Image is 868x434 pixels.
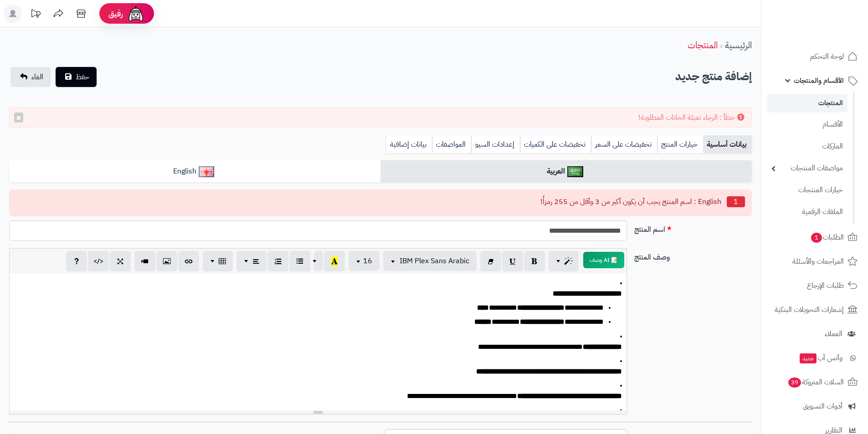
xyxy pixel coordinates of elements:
[810,231,844,244] span: الطلبات
[108,8,123,19] span: رفيق
[767,180,847,200] a: خيارات المنتجات
[400,255,469,266] span: IBM Plex Sans Arabic
[767,299,863,321] a: إشعارات التحويلات البنكية
[127,5,145,23] img: ai-face.png
[799,352,842,364] span: وآتس آب
[10,67,51,87] a: الغاء
[767,226,863,248] a: الطلبات1
[56,67,97,87] button: حفظ
[807,279,844,292] span: طلبات الإرجاع
[349,251,380,271] button: 16
[767,137,847,156] a: الماركات
[675,67,752,86] h2: إضافة منتج جديد
[767,158,847,178] a: مواصفات المنتجات
[811,233,822,243] span: 1
[386,135,432,153] a: بيانات إضافية
[767,347,863,369] a: وآتس آبجديد
[767,115,847,134] a: الأقسام
[810,50,844,63] span: لوحة التحكم
[583,252,624,268] button: 📝 AI وصف
[24,5,47,25] a: تحديثات المنصة
[471,135,520,153] a: إعدادات السيو
[767,395,863,417] a: أدوات التسويق
[688,38,718,52] a: المنتجات
[16,194,745,209] li: English : اسم المنتج يجب أن يكون أكبر من 3 وأقل من 255 رمزاً!
[432,135,471,153] a: المواصفات
[767,371,863,393] a: السلات المتروكة39
[383,251,477,271] button: IBM Plex Sans Arabic
[520,135,591,153] a: تخفيضات على الكميات
[787,376,844,388] span: السلات المتروكة
[31,71,43,82] span: الغاء
[800,353,817,363] span: جديد
[725,38,752,52] a: الرئيسية
[767,275,863,296] a: طلبات الإرجاع
[767,202,847,222] a: الملفات الرقمية
[380,160,752,183] a: العربية
[14,112,23,123] button: ×
[767,323,863,345] a: العملاء
[803,400,842,413] span: أدوات التسويق
[767,250,863,272] a: المراجعات والأسئلة
[567,166,583,177] img: العربية
[657,135,703,153] a: خيارات المنتج
[9,160,380,183] a: English
[775,303,844,316] span: إشعارات التحويلات البنكية
[76,71,89,82] span: حفظ
[363,255,372,266] span: 16
[792,255,844,268] span: المراجعات والأسئلة
[767,46,863,67] a: لوحة التحكم
[199,166,215,177] img: English
[631,248,755,263] label: وصف المنتج
[794,74,844,87] span: الأقسام والمنتجات
[9,107,752,128] div: خطأ : الرجاء تعبئة الخانات المطلوبة!
[825,327,842,340] span: العملاء
[703,135,752,153] a: بيانات أساسية
[591,135,657,153] a: تخفيضات على السعر
[788,378,801,388] span: 39
[631,220,755,235] label: اسم المنتج
[767,94,847,112] a: المنتجات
